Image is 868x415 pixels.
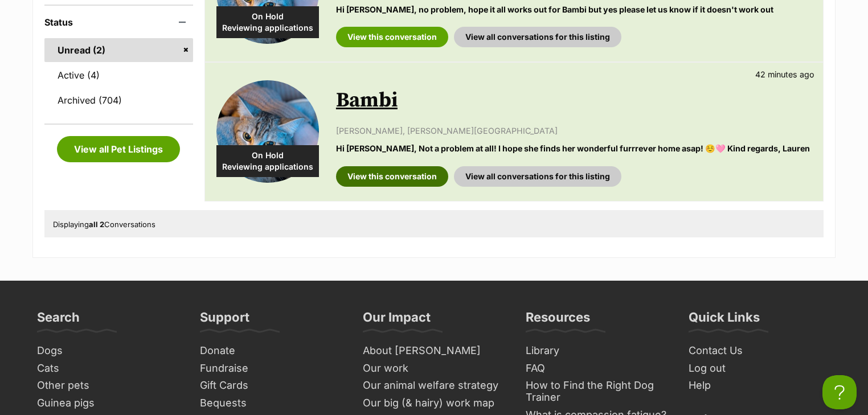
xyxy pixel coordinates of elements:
a: Help [684,377,836,395]
strong: all 2 [89,220,104,229]
p: [PERSON_NAME], [PERSON_NAME][GEOGRAPHIC_DATA] [336,125,812,137]
a: How to Find the Right Dog Trainer [521,377,673,406]
a: View all conversations for this listing [454,166,621,187]
h3: Our Impact [363,309,431,332]
a: Contact Us [684,342,836,360]
div: On Hold [216,6,319,38]
img: Bambi [216,80,319,183]
span: Displaying Conversations [53,220,155,229]
a: Gift Cards [195,377,347,395]
iframe: Help Scout Beacon - Open [822,375,857,409]
a: Other pets [32,377,184,395]
a: Our animal welfare strategy [358,377,510,395]
h3: Support [200,309,249,332]
a: Unread (2) [44,38,193,62]
a: Cats [32,360,184,377]
a: View all Pet Listings [57,136,180,162]
p: Hi [PERSON_NAME], no problem, hope it all works out for Bambi but yes please let us know if it do... [336,3,812,15]
a: View all conversations for this listing [454,27,621,47]
a: About [PERSON_NAME] [358,342,510,360]
a: Donate [195,342,347,360]
span: Reviewing applications [216,161,319,172]
a: Guinea pigs [32,395,184,412]
h3: Resources [526,309,590,332]
a: Bambi [336,88,398,113]
a: Our work [358,360,510,377]
header: Status [44,17,193,27]
h3: Quick Links [689,309,760,332]
a: View this conversation [336,27,448,47]
span: Reviewing applications [216,22,319,34]
a: Log out [684,360,836,377]
a: FAQ [521,360,673,377]
a: Our big (& hairy) work map [358,395,510,412]
a: Active (4) [44,63,193,87]
a: View this conversation [336,166,448,187]
a: Bequests [195,395,347,412]
a: Fundraise [195,360,347,377]
a: Dogs [32,342,184,360]
p: Hi [PERSON_NAME], Not a problem at all! I hope she finds her wonderful furrrever home asap! ☺️🩷 K... [336,142,812,154]
a: Archived (704) [44,88,193,112]
h3: Search [37,309,80,332]
p: 42 minutes ago [755,68,814,80]
a: Library [521,342,673,360]
div: On Hold [216,145,319,177]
